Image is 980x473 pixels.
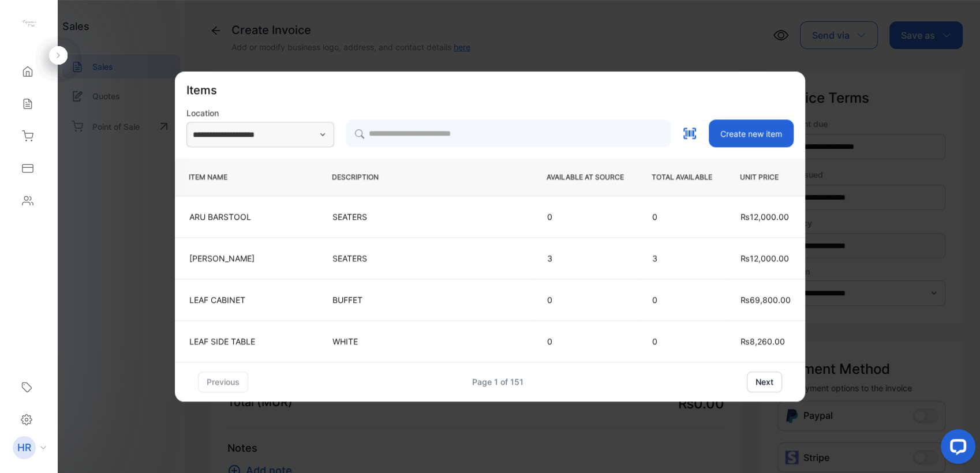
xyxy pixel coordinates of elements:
span: ₨12,000.00 [740,212,789,222]
p: 0 [547,335,623,347]
p: 0 [547,294,623,306]
p: LEAF CABINET [189,294,304,306]
img: logo [20,15,38,32]
p: 0 [652,211,712,223]
p: 0 [652,335,712,347]
p: TOTAL AVAILABLE [652,172,712,182]
p: HR [17,440,31,455]
p: AVAILABLE AT SOURCE [547,172,624,182]
p: 3 [547,252,623,264]
p: WHITE [332,335,518,347]
button: next [747,371,782,392]
p: DESCRIPTION [332,172,519,182]
p: BUFFET [332,294,518,306]
iframe: LiveChat chat widget [932,425,980,473]
p: Items [186,81,217,99]
p: [PERSON_NAME] [189,252,304,264]
p: ITEM NAME [189,172,304,182]
p: SEATERS [332,252,518,264]
p: 0 [652,294,712,306]
span: ₨12,000.00 [740,253,789,263]
p: UNIT PRICE [740,172,791,182]
span: ₨69,800.00 [740,295,791,305]
p: ARU BARSTOOL [189,211,304,223]
button: previous [198,371,248,392]
button: Create new item [709,119,794,147]
p: 3 [652,252,712,264]
p: 0 [547,211,623,223]
div: Page 1 of 151 [472,376,523,388]
span: ₨8,260.00 [740,336,785,346]
p: SEATERS [332,211,518,223]
p: LEAF SIDE TABLE [189,335,304,347]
